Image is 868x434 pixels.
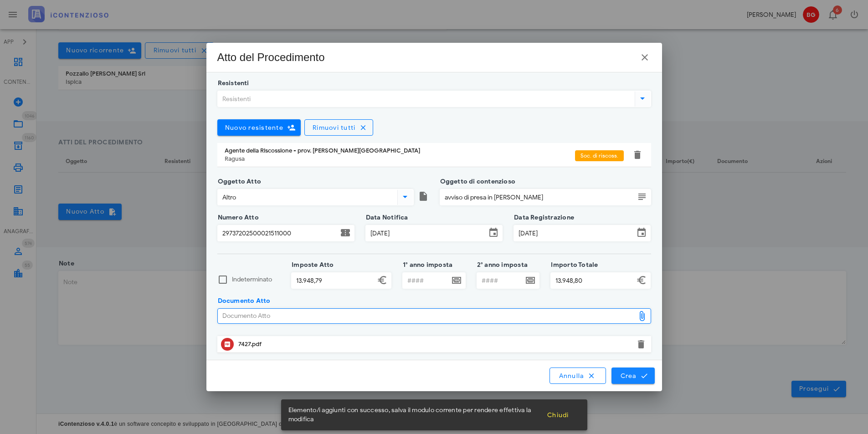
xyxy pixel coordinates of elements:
[289,260,334,270] label: Imposte Atto
[218,189,395,205] input: Oggetto Atto
[232,275,281,284] label: Indeterminato
[474,260,528,270] label: 2° anno imposta
[620,372,646,380] span: Crea
[238,341,630,348] div: 7427.pdf
[636,339,647,350] button: Elimina
[611,368,654,384] button: Crea
[225,147,575,154] div: Agente della Riscossione - prov. [PERSON_NAME][GEOGRAPHIC_DATA]
[225,155,575,163] div: Ragusa
[312,124,356,132] span: Rimuovi tutti
[550,368,606,384] button: Annulla
[238,337,630,352] div: Clicca per aprire un'anteprima del file o scaricarlo
[400,260,452,270] label: 1° anno imposta
[218,91,633,107] input: Resistenti
[580,150,618,161] span: Soc. di riscoss.
[304,119,374,136] button: Rimuovi tutti
[217,50,325,65] div: Atto del Procedimento
[403,273,449,288] input: ####
[215,79,249,88] label: Resistenti
[218,225,338,241] input: Numero Atto
[363,213,408,222] label: Data Notifica
[215,177,262,186] label: Oggetto Atto
[548,260,598,270] label: Importo Totale
[440,189,635,205] input: Oggetto di contenzioso
[477,273,524,288] input: ####
[217,119,301,136] button: Nuovo resistente
[558,372,597,380] span: Annulla
[511,213,574,222] label: Data Registrazione
[437,177,516,186] label: Oggetto di contenzioso
[215,296,271,306] label: Documento Atto
[551,273,634,288] input: Importo Totale
[225,124,283,132] span: Nuovo resistente
[292,273,375,288] input: Imposte Atto
[632,149,643,160] button: Elimina
[218,309,635,323] div: Documento Atto
[221,338,234,351] button: Clicca per aprire un'anteprima del file o scaricarlo
[215,213,259,222] label: Numero Atto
